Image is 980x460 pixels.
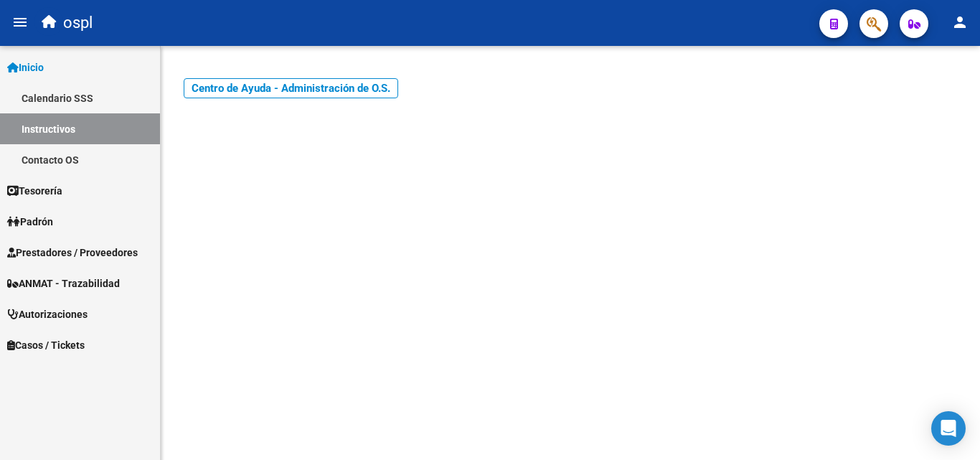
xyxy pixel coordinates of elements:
[7,214,53,230] span: Padrón
[7,245,138,260] span: Prestadores / Proveedores
[7,276,120,291] span: ANMAT - Trazabilidad
[931,411,966,446] div: Open Intercom Messenger
[7,183,62,199] span: Tesorería
[7,60,44,75] span: Inicio
[11,14,29,31] mat-icon: menu
[7,337,85,353] span: Casos / Tickets
[7,306,88,322] span: Autorizaciones
[951,14,969,31] mat-icon: person
[63,7,93,39] span: ospl
[184,78,398,98] a: Centro de Ayuda - Administración de O.S.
